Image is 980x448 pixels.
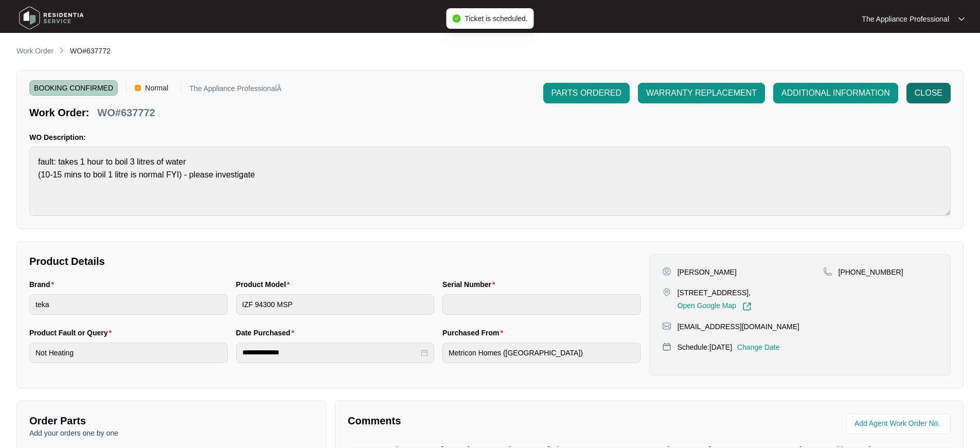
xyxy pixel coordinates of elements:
textarea: fault: takes 1 hour to boil 3 litres of water (10-15 mins to boil 1 litre is normal FYI) - please... [29,147,951,216]
p: The Appliance ProfessionalÂ [189,85,281,96]
span: WARRANTY REPLACEMENT [646,87,757,99]
img: Link-External [742,302,752,311]
p: Work Order: [29,105,89,120]
button: CLOSE [906,83,951,103]
button: PARTS ORDERED [543,83,630,103]
img: map-pin [662,288,671,297]
input: Purchased From [442,343,641,363]
span: Ticket is scheduled. [465,14,527,23]
label: Product Fault or Query [29,328,116,338]
a: Work Order [14,46,56,57]
img: Vercel Logo [135,85,141,91]
img: residentia service logo [15,3,87,33]
img: map-pin [662,342,671,351]
img: map-pin [662,321,671,331]
label: Serial Number [442,279,499,290]
input: Serial Number [442,294,641,315]
img: map-pin [823,267,832,276]
p: [EMAIL_ADDRESS][DOMAIN_NAME] [678,321,799,332]
p: The Appliance Professional [862,14,949,24]
input: Brand [29,294,228,315]
span: BOOKING CONFIRMED [29,80,118,96]
img: dropdown arrow [958,16,965,22]
span: CLOSE [915,87,942,99]
a: Open Google Map [678,302,752,311]
p: Work Order [16,46,54,56]
p: [PHONE_NUMBER] [839,267,903,277]
span: Normal [141,80,172,96]
span: check-circle [452,14,460,23]
p: WO Description: [29,132,951,142]
p: Change Date [737,342,780,352]
input: Product Model [236,294,435,315]
input: Product Fault or Query [29,343,228,363]
span: ADDITIONAL INFORMATION [781,87,890,99]
p: [STREET_ADDRESS], [678,288,752,298]
p: WO#637772 [97,105,155,120]
p: [PERSON_NAME] [678,267,737,277]
p: Add your orders one by one [29,428,314,438]
button: WARRANTY REPLACEMENT [638,83,765,103]
label: Product Model [236,279,294,290]
label: Purchased From [442,328,507,338]
button: ADDITIONAL INFORMATION [773,83,898,103]
span: PARTS ORDERED [551,87,621,99]
label: Date Purchased [236,328,298,338]
span: WO#637772 [70,47,111,55]
p: Schedule: [DATE] [678,342,732,352]
p: Product Details [29,254,641,268]
img: chevron-right [58,46,66,55]
label: Brand [29,279,58,290]
p: Comments [348,414,642,428]
p: Order Parts [29,414,314,428]
input: Add Agent Work Order No. [854,418,945,430]
img: user-pin [662,267,671,276]
input: Date Purchased [242,347,419,358]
